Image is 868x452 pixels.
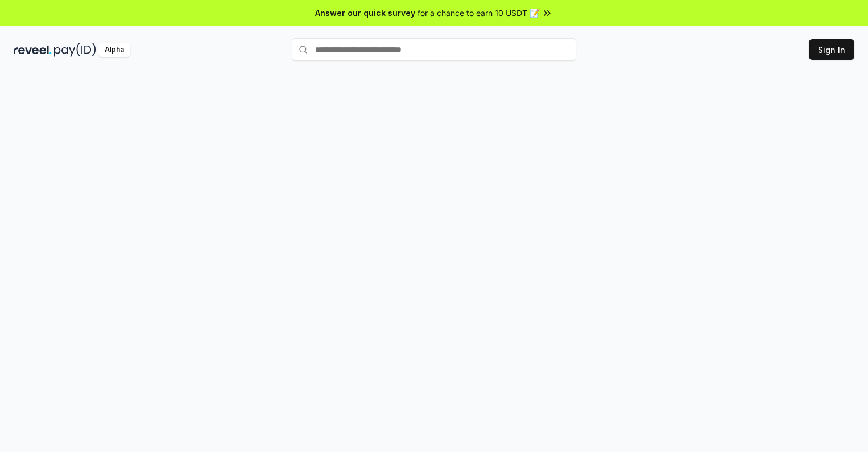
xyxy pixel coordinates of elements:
[54,43,96,57] img: pay_id
[809,39,854,60] button: Sign In
[98,43,130,57] div: Alpha
[315,7,415,19] span: Answer our quick survey
[14,43,52,57] img: reveel_dark
[418,7,539,19] span: for a chance to earn 10 USDT 📝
